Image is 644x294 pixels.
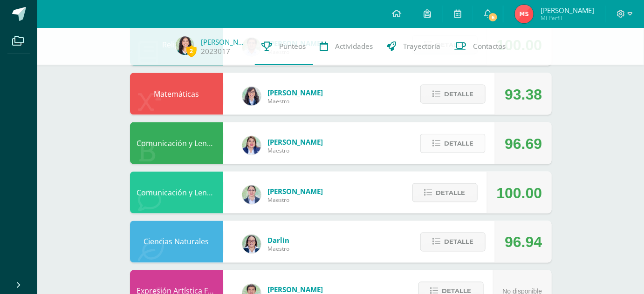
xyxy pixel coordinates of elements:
[176,36,194,55] img: 6e225fc003bfcfe63679bea112e55f59.png
[505,73,542,115] div: 93.38
[130,172,223,214] div: Comunicación y Lenguaje Inglés
[242,87,261,106] img: 01c6c64f30021d4204c203f22eb207bb.png
[444,86,473,103] span: Detalle
[130,221,223,263] div: Ciencias Naturales
[201,47,231,56] a: 2023017
[505,221,542,263] div: 96.94
[268,196,323,204] span: Maestro
[541,14,594,22] span: Mi Perfil
[444,234,473,251] span: Detalle
[201,37,248,47] a: [PERSON_NAME]
[420,85,486,104] button: Detalle
[268,97,323,105] span: Maestro
[242,136,261,155] img: 97caf0f34450839a27c93473503a1ec1.png
[336,41,373,51] span: Actividades
[497,172,542,214] div: 100.00
[268,147,323,154] span: Maestro
[280,41,306,51] span: Punteos
[268,88,323,97] span: [PERSON_NAME]
[130,73,223,115] div: Matemáticas
[515,5,534,23] img: fb703a472bdb86d4ae91402b7cff009e.png
[130,122,223,164] div: Comunicación y Lenguaje Idioma Español
[268,236,290,245] span: Darlin
[268,137,323,147] span: [PERSON_NAME]
[313,28,380,65] a: Actividades
[380,28,448,65] a: Trayectoria
[473,41,506,51] span: Contactos
[420,134,486,153] button: Detalle
[186,45,197,57] span: 2
[448,28,513,65] a: Contactos
[242,235,261,254] img: 571966f00f586896050bf2f129d9ef0a.png
[541,6,594,15] span: [PERSON_NAME]
[268,245,290,253] span: Maestro
[444,135,473,152] span: Detalle
[404,41,441,51] span: Trayectoria
[412,183,478,202] button: Detalle
[255,28,313,65] a: Punteos
[268,187,323,196] span: [PERSON_NAME]
[242,186,261,204] img: bdeda482c249daf2390eb3a441c038f2.png
[505,123,542,165] div: 96.69
[420,233,486,252] button: Detalle
[488,12,498,22] span: 6
[436,184,466,201] span: Detalle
